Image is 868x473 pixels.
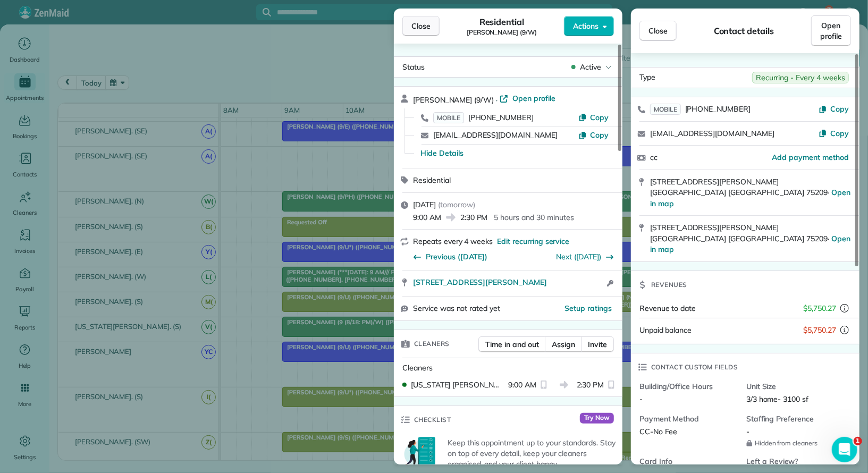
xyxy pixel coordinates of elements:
[651,280,687,290] span: Revenues
[854,437,862,445] span: 1
[639,381,738,392] span: Building/Office Hours
[811,15,851,46] a: Open profile
[411,21,431,31] span: Close
[565,303,612,313] span: Setup ratings
[604,277,616,290] button: Open access information
[467,28,537,37] span: [PERSON_NAME] (9/W)
[639,427,678,436] span: CC-No Fee
[832,437,857,462] iframe: Intercom live chat
[650,223,850,254] span: [STREET_ADDRESS][PERSON_NAME] [GEOGRAPHIC_DATA] [GEOGRAPHIC_DATA] 75209 ·
[460,212,488,223] span: 2:30 PM
[438,200,476,209] span: ( tomorrow )
[413,212,441,223] span: 9:00 AM
[580,62,601,72] span: Active
[552,339,575,350] span: Assign
[581,336,614,352] button: Invite
[746,413,845,424] span: Staffing Preference
[639,21,677,41] button: Close
[433,130,558,140] a: [EMAIL_ADDRESS][DOMAIN_NAME]
[413,200,436,209] span: [DATE]
[413,277,604,288] a: [STREET_ADDRESS][PERSON_NAME]
[746,394,808,404] span: 3/3 home- 3100 sf
[590,113,609,122] span: Copy
[479,15,525,28] span: Residential
[413,175,451,185] span: Residential
[650,188,850,208] a: Open in map
[639,413,738,424] span: Payment Method
[565,303,612,314] button: Setup ratings
[650,104,681,115] span: MOBILE
[752,72,849,83] span: Recurring - Every 4 weeks
[650,129,774,138] a: [EMAIL_ADDRESS][DOMAIN_NAME]
[577,379,604,390] span: 2:30 PM
[413,277,547,288] span: [STREET_ADDRESS][PERSON_NAME]
[639,72,655,83] span: Type
[557,252,602,261] a: Next ([DATE])
[803,325,836,335] span: $5,750.27
[485,339,539,350] span: Time in and out
[468,113,534,122] span: [PHONE_NUMBER]
[413,303,500,314] span: Service was not rated yet
[588,339,607,350] span: Invite
[803,303,836,314] span: $5,750.27
[830,104,849,114] span: Copy
[650,153,658,162] span: cc
[433,112,464,123] span: MOBILE
[508,379,536,390] span: 9:00 AM
[557,251,614,262] button: Next ([DATE])
[448,437,616,469] p: Keep this appointment up to your standards. Stay on top of every detail, keep your cleaners organ...
[746,381,845,392] span: Unit Size
[512,93,555,104] span: Open profile
[819,128,849,139] button: Copy
[819,104,849,114] button: Copy
[545,336,582,352] button: Assign
[651,362,738,373] span: Contact custom fields
[426,251,487,262] span: Previous ([DATE])
[402,62,425,72] span: Status
[639,303,696,313] span: Revenue to date
[772,152,849,163] a: Add payment method
[414,415,451,425] span: Checklist
[402,16,440,36] button: Close
[650,177,850,208] span: [STREET_ADDRESS][PERSON_NAME] [GEOGRAPHIC_DATA] [GEOGRAPHIC_DATA] 75209 ·
[573,21,599,31] span: Actions
[714,24,774,37] span: Contact details
[580,413,614,424] span: Try Now
[433,112,534,123] a: MOBILE[PHONE_NUMBER]
[639,394,643,404] span: -
[402,363,433,373] span: Cleaners
[820,20,842,41] span: Open profile
[639,325,692,335] span: Unpaid balance
[685,104,751,114] span: [PHONE_NUMBER]
[497,236,569,247] span: Edit recurring service
[590,130,609,140] span: Copy
[494,96,500,104] span: ·
[413,251,487,262] button: Previous ([DATE])
[478,336,546,352] button: Time in and out
[413,95,494,105] span: [PERSON_NAME] (9/W)
[413,236,493,246] span: Repeats every 4 weeks
[650,104,751,114] a: MOBILE[PHONE_NUMBER]
[746,439,845,447] span: Hidden from cleaners
[494,212,574,223] p: 5 hours and 30 minutes
[578,112,609,123] button: Copy
[411,379,504,390] span: [US_STATE] [PERSON_NAME]. (S)
[746,427,749,436] span: -
[500,93,555,104] a: Open profile
[578,130,609,140] button: Copy
[639,456,738,467] span: Card Info
[648,26,668,36] span: Close
[746,456,845,467] span: Left a Review?
[420,148,464,158] button: Hide Details
[414,339,450,349] span: Cleaners
[830,129,849,138] span: Copy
